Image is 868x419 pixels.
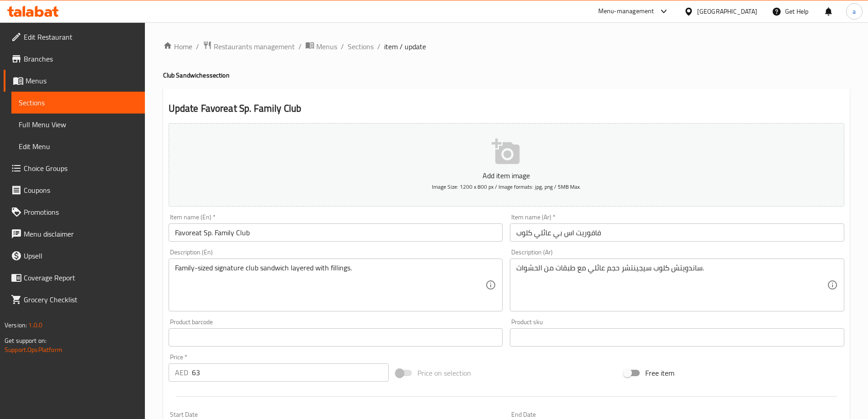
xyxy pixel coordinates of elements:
[516,264,827,307] textarea: ساندويتش كلوب سيجينتشر حجم عائلي مع طبقات من الحشوات.
[510,328,844,347] input: Please enter product sku
[11,92,145,114] a: Sections
[24,53,138,64] span: Branches
[4,201,145,223] a: Promotions
[432,181,581,192] span: Image Size: 1200 x 800 px / Image formats: jpg, png / 5MB Max.
[384,41,426,52] span: item / update
[169,123,844,207] button: Add item imageImage Size: 1200 x 800 px / Image formats: jpg, png / 5MB Max.
[24,250,138,261] span: Upsell
[298,41,302,52] li: /
[4,289,145,310] a: Grocery Checklist
[24,228,138,239] span: Menu disclaimer
[169,223,503,242] input: Enter name En
[19,141,138,152] span: Edit Menu
[192,363,389,382] input: Please enter price
[28,319,42,331] span: 1.0.0
[4,157,145,179] a: Choice Groups
[183,170,830,181] p: Add item image
[645,367,674,378] span: Free item
[24,272,138,283] span: Coverage Report
[697,6,757,16] div: [GEOGRAPHIC_DATA]
[598,6,654,17] div: Menu-management
[203,41,295,52] a: Restaurants management
[163,41,850,52] nav: breadcrumb
[24,185,138,196] span: Coupons
[341,41,344,52] li: /
[4,70,145,92] a: Menus
[24,163,138,174] span: Choice Groups
[163,41,192,52] a: Home
[5,335,46,347] span: Get support on:
[4,48,145,70] a: Branches
[316,41,337,52] span: Menus
[5,344,62,356] a: Support.OpsPlatform
[305,41,337,52] a: Menus
[11,135,145,157] a: Edit Menu
[348,41,374,52] a: Sections
[214,41,295,52] span: Restaurants management
[4,26,145,48] a: Edit Restaurant
[4,245,145,267] a: Upsell
[163,71,850,80] h4: Club Sandwiches section
[19,97,138,108] span: Sections
[24,294,138,305] span: Grocery Checklist
[11,114,145,135] a: Full Menu View
[19,119,138,130] span: Full Menu View
[196,41,199,52] li: /
[169,102,844,115] h2: Update Favoreat Sp. Family Club
[377,41,380,52] li: /
[26,75,138,86] span: Menus
[5,319,27,331] span: Version:
[417,367,471,378] span: Price on selection
[175,367,188,378] p: AED
[24,207,138,217] span: Promotions
[4,223,145,245] a: Menu disclaimer
[24,31,138,42] span: Edit Restaurant
[175,264,486,307] textarea: Family-sized signature club sandwich layered with fillings.
[169,328,503,347] input: Please enter product barcode
[4,179,145,201] a: Coupons
[4,267,145,289] a: Coverage Report
[510,223,844,242] input: Enter name Ar
[853,6,856,16] span: a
